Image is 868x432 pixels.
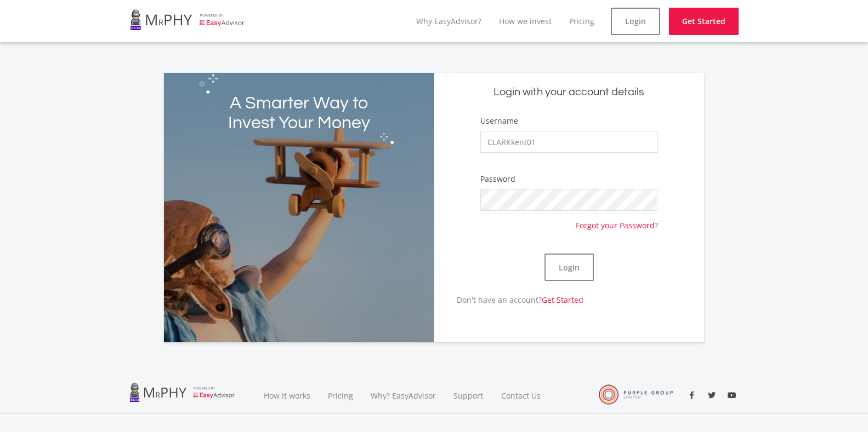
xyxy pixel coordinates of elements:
p: Don't have an account? [434,294,583,306]
a: Pricing [319,377,362,414]
a: Support [445,377,492,414]
h5: Login with your account details [442,85,696,100]
a: How it works [255,377,319,414]
a: How we invest [499,16,552,26]
a: Pricing [569,16,594,26]
a: Why? EasyAdvisor [362,377,445,414]
a: Contact Us [492,377,551,414]
a: Why EasyAdvisor? [416,16,481,26]
a: Get Started [542,295,583,305]
button: Login [544,254,594,281]
h2: A Smarter Way to Invest Your Money [218,94,380,133]
label: Username [480,116,518,126]
a: Login [611,8,660,35]
a: Forgot your Password? [576,211,658,231]
label: Password [480,174,515,185]
a: Get Started [669,8,739,35]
